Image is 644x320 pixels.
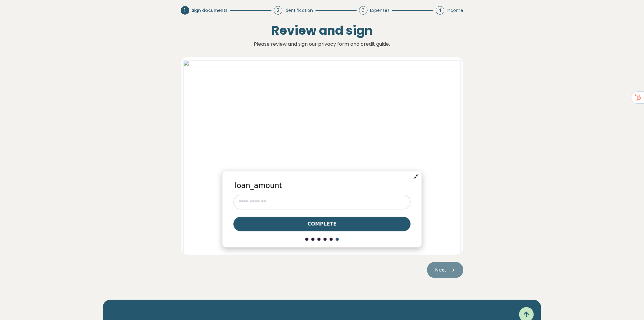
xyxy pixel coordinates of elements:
[614,291,644,320] iframe: Chat Widget
[107,23,537,38] h1: Review and sign
[192,7,228,14] span: Sign documents
[285,7,313,14] span: Identification
[359,6,368,15] div: 3
[274,6,282,15] div: 2
[370,7,390,14] span: Expenses
[436,6,444,15] div: 4
[181,6,189,15] div: 1
[170,40,474,48] p: Please review and sign our privacy form and credit guide.
[447,7,463,14] span: Income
